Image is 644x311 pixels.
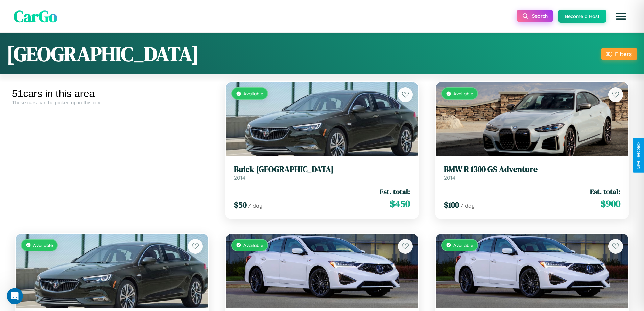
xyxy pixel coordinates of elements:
span: Available [243,91,263,96]
a: BMW R 1300 GS Adventure2014 [444,164,620,181]
button: Search [517,10,553,22]
span: Est. total: [380,186,410,196]
span: $ 50 [234,199,247,210]
span: Available [243,242,263,248]
span: 2014 [444,174,455,181]
span: $ 100 [444,199,459,210]
span: Search [532,13,548,19]
h3: Buick [GEOGRAPHIC_DATA] [234,164,410,174]
span: 2014 [234,174,245,181]
span: Available [33,242,53,248]
span: CarGo [14,5,57,27]
a: Buick [GEOGRAPHIC_DATA]2014 [234,164,410,181]
span: / day [248,202,262,209]
h3: BMW R 1300 GS Adventure [444,164,620,174]
div: Filters [615,50,632,58]
iframe: Intercom live chat [7,288,23,304]
span: $ 450 [390,197,410,210]
button: Become a Host [558,10,606,23]
span: Available [453,91,473,96]
span: Available [453,242,473,248]
div: These cars can be picked up in this city. [12,99,212,105]
h1: [GEOGRAPHIC_DATA] [7,40,199,68]
div: Give Feedback [636,142,641,169]
span: Est. total: [590,186,620,196]
span: / day [460,202,475,209]
span: $ 900 [601,197,620,210]
button: Filters [601,48,637,60]
div: 51 cars in this area [12,88,212,99]
button: Open menu [612,7,630,26]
